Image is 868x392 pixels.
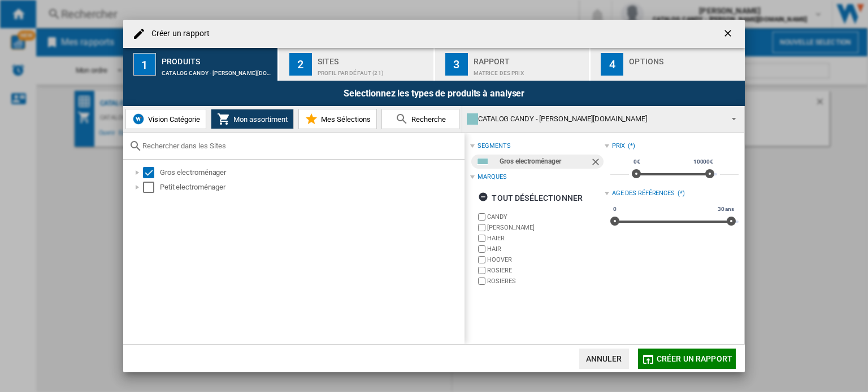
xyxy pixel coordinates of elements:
input: brand.name [478,278,485,285]
label: HAIR [487,245,604,253]
label: ROSIERE [487,266,604,275]
input: brand.name [478,267,485,274]
div: Profil par défaut (21) [318,64,429,76]
div: Options [629,52,740,64]
ng-md-icon: getI18NText('BUTTONS.CLOSE_DIALOG') [722,28,736,41]
button: Mon assortiment [211,109,294,129]
span: Mon assortiment [231,115,288,124]
span: Vision Catégorie [145,115,200,124]
label: HAIER [487,234,604,243]
label: CANDY [487,213,604,221]
label: ROSIERES [487,277,604,285]
div: tout désélectionner [478,188,583,208]
input: brand.name [478,235,485,242]
input: brand.name [478,213,485,221]
div: Sites [318,52,429,64]
div: CATALOG CANDY - [PERSON_NAME][DOMAIN_NAME]:[PERSON_NAME] electroménager [162,64,273,76]
div: Matrice des prix [474,64,585,76]
div: CATALOG CANDY - [PERSON_NAME][DOMAIN_NAME] [467,111,722,127]
div: Selectionnez les types de produits à analyser [123,81,745,106]
md-checkbox: Select [143,182,160,193]
button: tout désélectionner [475,188,586,208]
button: 1 Produits CATALOG CANDY - [PERSON_NAME][DOMAIN_NAME]:[PERSON_NAME] electroménager [123,48,279,81]
button: Annuler [579,349,629,369]
span: Mes Sélections [318,115,371,124]
div: 4 [601,53,623,76]
label: HOOVER [487,256,604,264]
input: brand.name [478,256,485,263]
span: 0 [611,205,618,214]
button: Recherche [381,109,459,129]
span: 0€ [632,157,642,166]
div: Prix [612,142,626,151]
button: Mes Sélections [298,109,377,129]
span: Recherche [409,115,446,124]
img: wiser-icon-blue.png [132,112,145,126]
span: Créer un rapport [657,354,732,363]
button: 4 Options [591,48,745,81]
div: Produits [162,52,273,64]
md-checkbox: Select [143,167,160,178]
div: Gros electroménager [160,167,463,178]
ng-md-icon: Retirer [590,156,604,170]
div: Petit electroménager [160,182,463,193]
div: Marques [478,173,506,182]
input: brand.name [478,245,485,253]
button: Vision Catégorie [125,109,206,129]
div: Rapport [474,52,585,64]
button: 2 Sites Profil par défaut (21) [279,48,435,81]
div: 2 [289,53,312,76]
h4: Créer un rapport [146,28,210,39]
div: 1 [133,53,156,76]
div: 3 [445,53,468,76]
span: 30 ans [716,205,736,214]
input: Rechercher dans les Sites [142,142,459,150]
div: segments [478,142,510,151]
button: 3 Rapport Matrice des prix [435,48,591,81]
button: Créer un rapport [638,349,736,369]
label: [PERSON_NAME] [487,223,604,232]
div: Age des références [612,189,675,198]
button: getI18NText('BUTTONS.CLOSE_DIALOG') [718,23,740,45]
input: brand.name [478,224,485,231]
div: Gros electroménager [500,155,589,169]
span: 10000€ [692,157,715,166]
